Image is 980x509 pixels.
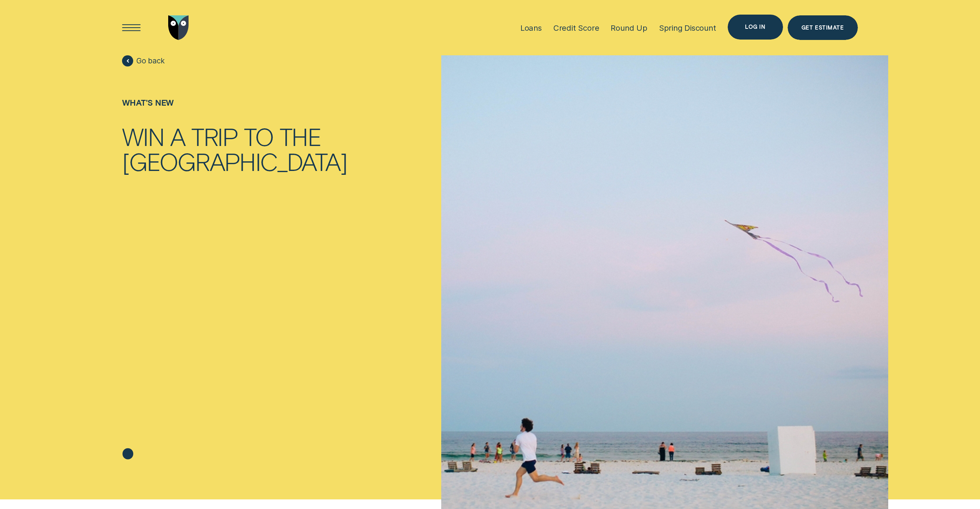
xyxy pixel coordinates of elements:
[520,23,542,33] div: Loans
[611,23,647,33] div: Round Up
[122,149,347,174] div: [GEOGRAPHIC_DATA]
[191,124,238,149] div: trip
[170,124,185,149] div: a
[244,124,273,149] div: to
[553,23,599,33] div: Credit Score
[122,124,347,174] h1: Win a trip to the Maldives
[168,15,189,40] img: Wisr
[136,56,165,65] span: Go back
[745,25,765,30] div: Log in
[788,15,858,40] a: Get Estimate
[122,55,164,66] a: Go back
[122,124,164,149] div: Win
[659,23,716,33] div: Spring Discount
[119,15,144,40] button: Open Menu
[122,98,347,107] div: What's new
[728,15,783,40] button: Log in
[280,124,321,149] div: the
